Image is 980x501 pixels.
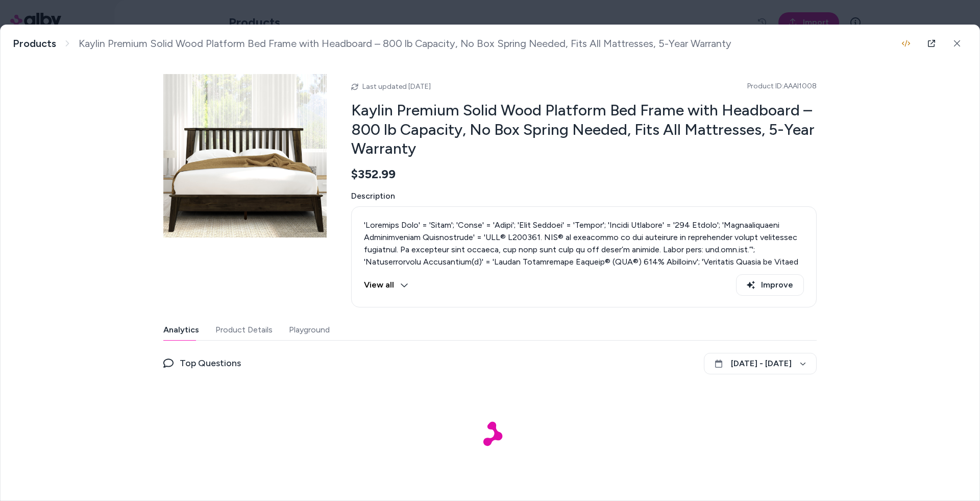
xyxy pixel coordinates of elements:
[79,37,731,50] span: Kaylin Premium Solid Wood Platform Bed Frame with Headboard – 800 lb Capacity, No Box Spring Need...
[163,320,199,340] button: Analytics
[362,82,431,91] span: Last updated [DATE]
[351,190,817,202] span: Description
[351,101,817,158] h2: Kaylin Premium Solid Wood Platform Bed Frame with Headboard – 800 lb Capacity, No Box Spring Need...
[163,74,327,237] img: .jpg
[704,353,817,374] button: [DATE] - [DATE]
[13,37,56,50] a: Products
[747,81,817,91] span: Product ID: AAAI1008
[364,274,408,296] button: View all
[364,219,804,354] p: 'Loremips Dolo' = 'Sitam'; 'Conse' = 'Adipi'; 'Elit Seddoei' = 'Tempor'; 'Incidi Utlabore' = '294...
[289,320,330,340] button: Playground
[351,166,396,182] span: $352.99
[180,356,241,370] span: Top Questions
[215,320,273,340] button: Product Details
[13,37,731,50] nav: breadcrumb
[736,274,804,296] button: Improve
